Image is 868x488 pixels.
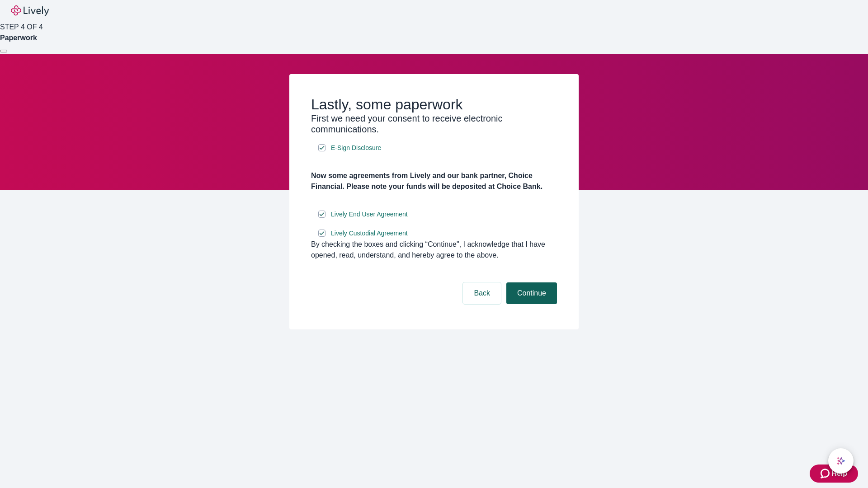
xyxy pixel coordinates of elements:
[329,228,410,239] a: e-sign disclosure document
[311,170,557,192] h4: Now some agreements from Lively and our bank partner, Choice Financial. Please note your funds wi...
[331,210,408,219] span: Lively End User Agreement
[810,465,858,483] button: Zendesk support iconHelp
[331,229,408,238] span: Lively Custodial Agreement
[821,468,831,479] svg: Zendesk support icon
[311,113,557,135] h3: First we need your consent to receive electronic communications.
[331,143,381,153] span: E-Sign Disclosure
[828,448,854,474] button: chat
[836,456,845,465] svg: Lively AI Assistant
[11,5,49,16] img: Lively
[506,282,557,304] button: Continue
[329,142,383,154] a: e-sign disclosure document
[831,468,847,479] span: Help
[311,239,557,261] div: By checking the boxes and clicking “Continue", I acknowledge that I have opened, read, understand...
[329,209,410,220] a: e-sign disclosure document
[311,96,557,113] h2: Lastly, some paperwork
[463,282,501,304] button: Back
